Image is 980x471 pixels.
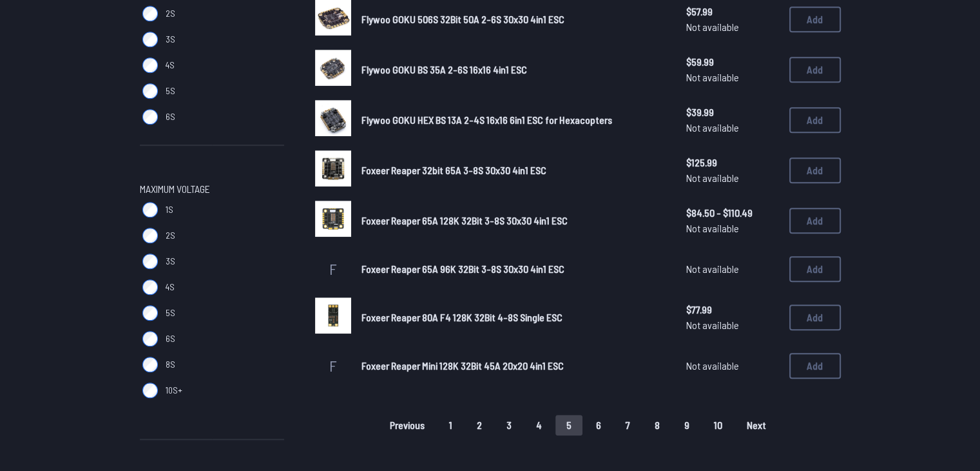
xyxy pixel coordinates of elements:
[315,150,351,190] a: image
[142,305,158,321] input: 5S
[361,63,527,75] span: Flywoo GOKU BS 35A 2-6S 16x16 4in1 ESC
[315,201,351,241] a: image
[142,254,158,269] input: 3S
[315,348,351,384] a: F
[142,83,158,99] input: 5S
[329,257,337,281] span: F
[789,353,841,379] button: Add
[166,384,182,397] span: 10S+
[686,317,779,333] span: Not available
[166,110,175,123] span: 6S
[361,214,568,226] span: Foxeer Reaper 65A 128K 32Bit 3-8S 30x30 4in1 ESC
[166,85,175,97] span: 5S
[142,57,158,73] input: 4S
[361,358,666,374] a: Foxeer Reaper Mini 128K 32Bit 45A 20x20 4in1 ESC
[789,57,841,83] button: Add
[140,181,210,197] span: Maximum Voltage
[466,415,493,436] button: 2
[361,263,564,275] span: Foxeer Reaper 65A 96K 32Bit 3-8S 30x30 4in1 ESC
[673,415,700,436] button: 9
[166,229,175,242] span: 2S
[615,415,641,436] button: 7
[686,54,779,70] span: $59.99
[142,331,158,346] input: 6S
[789,6,841,32] button: Add
[361,311,562,323] span: Foxeer Reaper 80A F4 128K 32Bit 4-8S Single ESC
[686,4,779,19] span: $57.99
[166,7,175,20] span: 2S
[142,202,158,217] input: 1S
[789,208,841,234] button: Add
[361,213,666,228] a: Foxeer Reaper 65A 128K 32Bit 3-8S 30x30 4in1 ESC
[166,33,175,46] span: 3S
[142,6,158,21] input: 2S
[686,19,779,35] span: Not available
[686,221,779,236] span: Not available
[703,415,733,436] button: 10
[686,205,779,221] span: $84.50 - $110.49
[315,100,351,140] a: image
[142,228,158,243] input: 2S
[789,305,841,330] button: Add
[166,203,173,216] span: 1S
[315,297,351,334] img: image
[315,50,351,90] a: image
[555,415,582,436] button: 5
[747,420,766,430] span: Next
[686,105,779,120] span: $39.99
[525,415,553,436] button: 4
[166,59,175,72] span: 4S
[315,150,351,186] img: image
[379,415,436,436] button: Previous
[142,383,158,398] input: 10S+
[166,306,175,319] span: 5S
[644,415,671,436] button: 8
[361,62,666,77] a: Flywoo GOKU BS 35A 2-6S 16x16 4in1 ESC
[315,100,351,136] img: image
[390,420,425,430] span: Previous
[361,163,666,178] a: Foxeer Reaper 32bit 65A 3-8S 30x30 4in1 ESC
[142,109,158,125] input: 6S
[142,357,158,372] input: 8S
[736,415,777,436] button: Next
[361,164,546,176] span: Foxeer Reaper 32bit 65A 3-8S 30x30 4in1 ESC
[361,261,666,277] a: Foxeer Reaper 65A 96K 32Bit 3-8S 30x30 4in1 ESC
[329,354,337,377] span: F
[361,359,564,372] span: Foxeer Reaper Mini 128K 32Bit 45A 20x20 4in1 ESC
[686,358,779,374] span: Not available
[686,120,779,135] span: Not available
[315,251,351,287] a: F
[789,256,841,282] button: Add
[315,201,351,237] img: image
[142,32,158,47] input: 3S
[686,170,779,186] span: Not available
[361,112,666,128] a: Flywoo GOKU HEX BS 13A 2-4S 16x16 6in1 ESC for Hexacopters
[686,302,779,317] span: $77.99
[585,415,612,436] button: 6
[166,332,175,345] span: 6S
[686,70,779,85] span: Not available
[789,157,841,183] button: Add
[361,13,564,25] span: Flywoo GOKU 506S 32Bit 50A 2-6S 30x30 4in1 ESC
[686,155,779,170] span: $125.99
[361,114,612,126] span: Flywoo GOKU HEX BS 13A 2-4S 16x16 6in1 ESC for Hexacopters
[166,358,175,371] span: 8S
[315,50,351,86] img: image
[142,279,158,295] input: 4S
[315,297,351,337] a: image
[166,255,175,268] span: 3S
[361,12,666,27] a: Flywoo GOKU 506S 32Bit 50A 2-6S 30x30 4in1 ESC
[438,415,463,436] button: 1
[789,107,841,133] button: Add
[686,261,779,277] span: Not available
[166,281,175,294] span: 4S
[361,310,666,325] a: Foxeer Reaper 80A F4 128K 32Bit 4-8S Single ESC
[495,415,523,436] button: 3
